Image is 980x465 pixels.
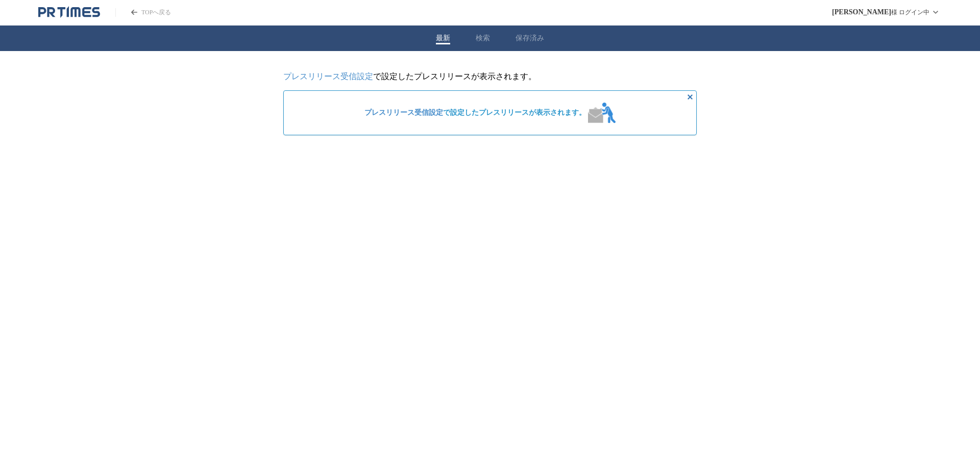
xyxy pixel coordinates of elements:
[364,108,586,117] span: で設定したプレスリリースが表示されます。
[364,109,443,116] a: プレスリリース受信設定
[516,34,544,43] button: 保存済み
[38,6,100,18] a: PR TIMESのトップページはこちら
[476,34,490,43] button: 検索
[283,71,697,82] p: で設定したプレスリリースが表示されます。
[283,72,373,81] a: プレスリリース受信設定
[832,8,891,16] span: [PERSON_NAME]
[436,34,450,43] button: 最新
[684,91,696,103] button: 非表示にする
[115,8,171,17] a: PR TIMESのトップページはこちら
